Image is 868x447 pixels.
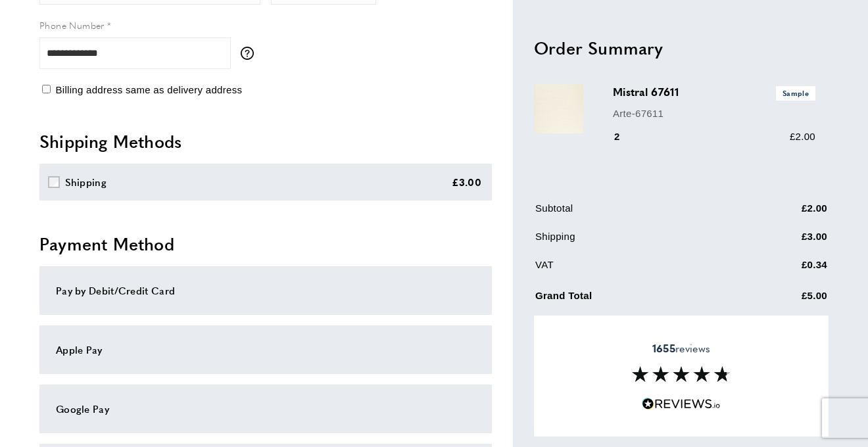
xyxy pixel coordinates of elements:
td: £5.00 [736,285,827,314]
td: Subtotal [535,200,735,226]
span: Phone Number [39,18,105,32]
button: More information [241,47,260,60]
span: £2.00 [790,131,815,142]
div: Apple Pay [56,342,475,358]
td: £0.34 [736,257,827,283]
h3: Mistral 67611 [613,84,815,100]
h2: Payment Method [39,232,492,256]
h2: Order Summary [534,35,829,59]
p: Arte-67611 [613,105,815,121]
input: Billing address same as delivery address [42,85,51,93]
td: £2.00 [736,200,827,226]
span: Billing address same as delivery address [55,84,242,95]
td: VAT [535,257,735,283]
h2: Shipping Methods [39,129,492,153]
img: Mistral 67611 [534,84,583,133]
img: Reviews section [632,366,731,382]
td: Shipping [535,229,735,254]
td: £3.00 [736,229,827,254]
span: reviews [652,342,710,355]
div: £3.00 [452,174,482,190]
img: Reviews.io 5 stars [642,398,721,410]
span: Sample [776,86,815,100]
strong: 1655 [652,341,675,356]
div: Google Pay [56,401,475,417]
div: Pay by Debit/Credit Card [56,283,475,298]
div: 2 [613,129,639,145]
td: Grand Total [535,285,735,314]
div: Shipping [65,174,107,190]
